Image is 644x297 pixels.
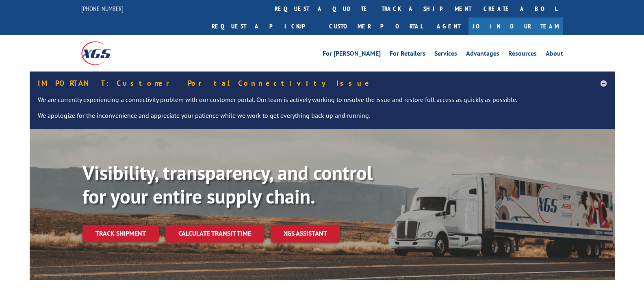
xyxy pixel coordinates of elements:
a: Calculate transit time [165,225,264,242]
a: Track shipment [82,225,159,242]
a: For Retailers [390,50,425,59]
a: Request a pickup [206,17,323,35]
a: About [546,50,563,59]
a: Resources [508,50,537,59]
a: Customer Portal [323,17,429,35]
h5: IMPORTANT: Customer Portal Connectivity Issue [38,80,607,87]
a: [PHONE_NUMBER] [81,4,124,13]
a: Services [434,50,457,59]
b: Visibility, transparency, and control for your entire supply chain. [82,160,373,209]
p: We are currently experiencing a connectivity problem with our customer portal. Our team is active... [38,95,607,111]
p: We apologize for the inconvenience and appreciate your patience while we work to get everything b... [38,111,607,121]
a: Join Our Team [468,17,563,35]
a: Agent [429,17,468,35]
a: XGS ASSISTANT [271,225,340,242]
a: Advantages [466,50,499,59]
a: For [PERSON_NAME] [323,50,381,59]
